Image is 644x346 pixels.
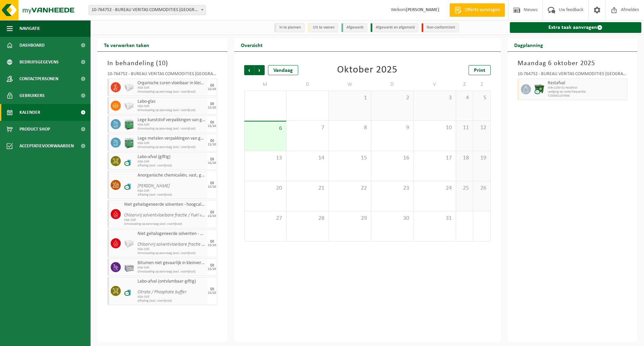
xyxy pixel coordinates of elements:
div: 21/10 [208,106,216,109]
span: Niet gehalogeneerde solventen - hoogcalorisch in kleinverpakking [138,231,206,237]
span: Niet gehalogeneerde solventen - hoogcalorisch in kleinverpakking [124,202,206,207]
span: KGA Colli [138,86,206,90]
span: KGA Colli [138,123,206,127]
div: DI [210,84,214,88]
img: PB-LB-0680-HPE-GY-02 [124,82,134,92]
span: KGA Colli [138,247,206,251]
span: Lege kunststof verpakkingen van gevaarlijke stoffen [138,117,206,123]
div: DI [210,240,214,244]
div: 21/10 [208,267,216,271]
h3: Maandag 6 oktober 2025 [518,58,628,68]
a: Offerte aanvragen [449,3,505,17]
span: 18 [460,154,470,162]
span: Omwisseling op aanvraag (excl. voorrijkost) [124,222,206,226]
span: Lege metalen verpakkingen van gevaarlijke stoffen [138,136,206,141]
span: 25 [460,185,470,192]
span: Gebruikers [19,87,45,104]
span: 22 [332,185,367,192]
img: PB-LB-0680-HPE-GY-11 [124,262,134,272]
span: 24 [417,185,452,192]
span: Organische zuren vloeibaar in kleinverpakking [138,81,206,86]
div: DI [210,157,214,161]
li: Afgewerkt [341,23,367,32]
span: Afhaling (excl. voorrijkost) [138,299,206,303]
span: 29 [332,215,367,222]
span: Dashboard [19,37,45,54]
span: KGA Colli [138,266,206,270]
span: 10-764752 - BUREAU VERITAS COMMODITIES ANTWERP NV - ANTWERPEN [89,5,206,15]
span: Acceptatievoorwaarden [19,138,74,154]
img: PB-HB-1400-HPE-GN-11 [124,119,134,130]
span: Omwisseling op aanvraag (excl. voorrijkost) [138,270,206,274]
div: 21/10 [208,185,216,189]
span: Afhaling (excl. voorrijkost) [138,164,206,168]
img: PB-HB-1400-HPE-GN-11 [124,137,134,148]
i: Chloorvrij solventvloeibare fractie / Fuel vloeibaar [138,242,230,247]
span: Product Shop [19,121,50,138]
h2: Dagplanning [507,38,550,51]
span: 28 [290,215,325,222]
i: Citrate / Phosphate buffer [138,290,186,295]
span: Labo-afval (giftig) [138,154,206,160]
li: Afgewerkt en afgemeld [371,23,418,32]
span: 31 [417,215,452,222]
span: 4 [460,94,470,102]
span: 13 [248,154,283,162]
span: Volgende [255,65,265,75]
span: 27 [248,215,283,222]
span: Print [474,68,485,73]
span: 19 [477,154,487,162]
div: Vandaag [268,65,298,75]
td: V [414,79,456,91]
span: Navigatie [19,20,40,37]
div: DI [210,102,214,106]
img: PB-LB-0680-HPE-GY-02 [124,238,134,248]
img: PB-LB-0680-HPE-GY-02 [124,101,134,111]
span: 17 [417,154,452,162]
div: 10-764752 - BUREAU VERITAS COMMODITIES [GEOGRAPHIC_DATA] [GEOGRAPHIC_DATA] - [GEOGRAPHIC_DATA] [107,72,217,79]
td: Z [473,79,490,91]
td: M [244,79,286,91]
span: Contactpersonen [19,70,58,87]
div: 21/10 [208,214,216,218]
span: 26 [477,185,487,192]
span: KGA Colli [138,141,206,145]
img: WB-1100-CU [534,84,544,94]
div: 10-764752 - BUREAU VERITAS COMMODITIES [GEOGRAPHIC_DATA] [GEOGRAPHIC_DATA] - [GEOGRAPHIC_DATA] [518,72,628,79]
span: KGA Colli [138,104,206,108]
span: 21 [290,185,325,192]
div: DI [210,139,214,143]
div: 21/10 [208,143,216,146]
span: Bitumen niet gevaarlijk in kleinverpakking [138,260,206,266]
h3: In behandeling ( ) [107,58,217,68]
span: Omwisseling op aanvraag (excl. voorrijkost) [138,251,206,255]
span: 11 [460,124,470,132]
span: 12 [477,124,487,132]
strong: [PERSON_NAME] [406,7,439,12]
div: 21/10 [208,244,216,247]
div: 21/10 [208,88,216,91]
td: W [329,79,371,91]
div: DI [210,210,214,214]
span: Labo-afval (ontvlambaar-giftig) [138,279,206,284]
span: 2 [375,94,410,102]
span: Bedrijfsgegevens [19,54,59,70]
span: 7 [290,124,325,132]
span: Omwisseling op aanvraag (excl. voorrijkost) [138,127,206,131]
span: T250002167666 [548,94,626,98]
span: Labo-glas [138,99,206,104]
span: 14 [290,154,325,162]
span: KGA Colli [138,189,206,193]
span: WB-1100-CU restafval [548,86,626,90]
img: LP-OT-00060-CU [124,180,134,190]
span: 6 [248,125,283,132]
span: KGA Colli [124,218,206,222]
h2: Te verwerken taken [97,38,156,51]
span: KGA Colli [138,295,206,299]
span: Restafval [548,81,626,86]
span: Lediging op vaste frequentie [548,90,626,94]
div: 21/10 [208,291,216,295]
span: Afhaling (excl. voorrijkost) [138,193,206,197]
li: Non-conformiteit [422,23,459,32]
a: Print [469,65,491,75]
